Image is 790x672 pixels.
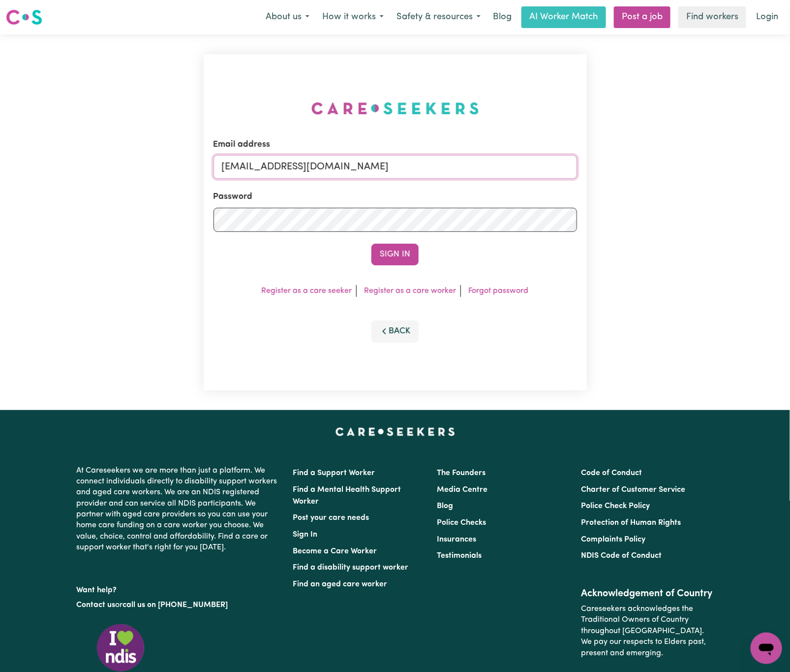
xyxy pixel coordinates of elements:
[293,564,408,572] a: Find a disability support worker
[581,600,714,663] p: Careseekers acknowledges the Traditional Owners of Country throughout [GEOGRAPHIC_DATA]. We pay o...
[437,552,482,560] a: Testimonials
[750,6,784,28] a: Login
[390,7,487,28] button: Safety & resources
[678,6,746,28] a: Find workers
[335,428,455,436] a: Careseekers home page
[614,6,670,28] a: Post a job
[365,287,456,295] a: Register as a care worker
[581,552,662,560] a: NDIS Code of Conduct
[437,469,486,477] a: The Founders
[581,486,686,494] a: Charter of Customer Service
[521,6,606,28] a: AI Worker Match
[581,519,681,527] a: Protection of Human Rights
[371,320,419,342] button: Back
[437,519,486,527] a: Police Checks
[262,287,352,295] a: Register as a care seeker
[581,536,646,544] a: Complaints Policy
[293,514,369,522] a: Post your care needs
[122,601,228,609] a: call us on [PHONE_NUMBER]
[76,596,281,614] p: or
[487,6,517,28] a: Blog
[371,244,419,265] button: Sign In
[437,502,453,510] a: Blog
[751,633,782,664] iframe: Button to launch messaging window
[6,6,42,29] a: Careseekers logo
[213,138,271,151] label: Email address
[581,588,714,600] h2: Acknowledgement of Country
[437,486,487,494] a: Media Centre
[581,469,642,477] a: Code of Conduct
[293,486,401,506] a: Find a Mental Health Support Worker
[581,502,650,510] a: Police Check Policy
[6,8,42,26] img: Careseekers logo
[293,580,387,588] a: Find an aged care worker
[76,601,115,609] a: Contact us
[76,581,281,596] p: Want help?
[76,461,281,557] p: At Careseekers we are more than just a platform. We connect individuals directly to disability su...
[293,469,375,477] a: Find a Support Worker
[293,547,377,555] a: Become a Care Worker
[213,155,577,179] input: Email address
[293,531,317,539] a: Sign In
[316,7,390,28] button: How it works
[259,7,316,28] button: About us
[213,191,253,203] label: Password
[437,536,476,544] a: Insurances
[469,287,529,295] a: Forgot password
